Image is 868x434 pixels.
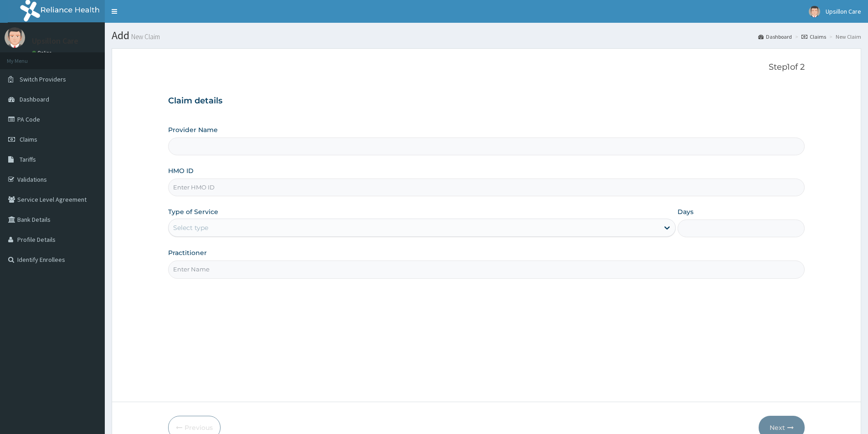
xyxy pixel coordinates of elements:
span: Claims [20,135,37,143]
label: Practitioner [168,248,207,257]
p: Upsillon Care [32,37,78,45]
img: User Image [809,6,820,17]
h3: Claim details [168,96,805,106]
a: Online [32,50,54,56]
li: New Claim [827,33,861,41]
a: Dashboard [758,33,792,41]
label: Type of Service [168,207,218,216]
span: Tariffs [20,155,36,163]
small: New Claim [129,33,160,40]
div: Select type [173,223,208,232]
label: HMO ID [168,166,194,175]
h1: Add [112,30,861,41]
span: Switch Providers [20,75,66,83]
label: Days [678,207,693,216]
p: Step 1 of 2 [168,62,805,72]
input: Enter Name [168,260,805,278]
a: Claims [801,33,826,41]
span: Upsillon Care [826,7,861,15]
label: Provider Name [168,125,218,134]
input: Enter HMO ID [168,179,805,196]
img: User Image [5,27,25,48]
span: Dashboard [20,95,49,103]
